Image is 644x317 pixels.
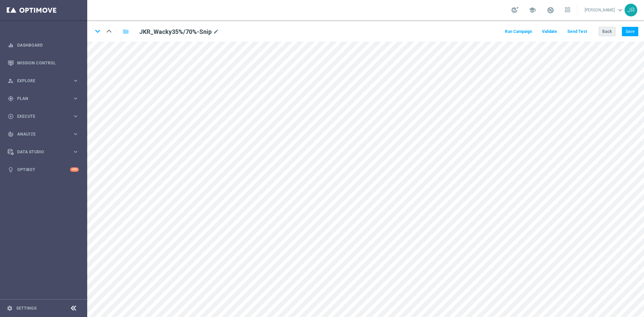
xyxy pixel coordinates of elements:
div: Execute [8,113,72,119]
span: Explore [17,79,72,83]
div: Mission Control [8,54,79,72]
i: keyboard_arrow_right [72,77,79,84]
i: keyboard_arrow_right [72,113,79,119]
span: Plan [17,97,72,101]
button: Run Campaign [504,27,533,36]
button: Send Test [566,27,588,36]
i: keyboard_arrow_right [72,95,79,102]
span: Validate [542,29,557,34]
span: school [529,6,536,14]
i: lightbulb [8,167,14,173]
div: Dashboard [8,36,79,54]
i: person_search [8,78,14,84]
div: JR [625,4,637,16]
div: Data Studio [8,149,72,155]
div: +10 [70,167,79,172]
i: gps_fixed [8,96,14,102]
div: Plan [8,96,72,102]
i: equalizer [8,42,14,48]
i: mode_edit [213,28,219,36]
i: keyboard_arrow_right [72,131,79,137]
i: play_circle_outline [8,113,14,119]
button: Data Studio keyboard_arrow_right [7,149,79,155]
div: Analyze [8,131,72,137]
button: track_changes Analyze keyboard_arrow_right [7,131,79,137]
a: Settings [16,306,37,310]
button: play_circle_outline Execute keyboard_arrow_right [7,114,79,119]
i: settings [7,305,13,311]
span: Execute [17,114,72,118]
span: Analyze [17,132,72,136]
div: Explore [8,78,72,84]
i: keyboard_arrow_down [93,26,103,36]
button: Mission Control [7,60,79,66]
button: lightbulb Optibot +10 [7,167,79,172]
a: [PERSON_NAME]keyboard_arrow_down [584,5,625,15]
a: Optibot [17,161,70,178]
i: keyboard_arrow_right [72,149,79,155]
button: person_search Explore keyboard_arrow_right [7,78,79,84]
h2: JKR_Wacky35%/70%-Snip [139,28,212,36]
i: track_changes [8,131,14,137]
button: equalizer Dashboard [7,43,79,48]
span: keyboard_arrow_down [616,6,624,14]
button: Back [599,27,615,36]
a: Mission Control [17,54,79,72]
a: Dashboard [17,36,79,54]
i: folder [122,28,129,36]
div: Optibot [8,161,79,178]
button: gps_fixed Plan keyboard_arrow_right [7,96,79,101]
button: folder [122,26,130,37]
button: Validate [541,27,558,36]
button: Save [622,27,638,36]
span: Data Studio [17,150,72,154]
